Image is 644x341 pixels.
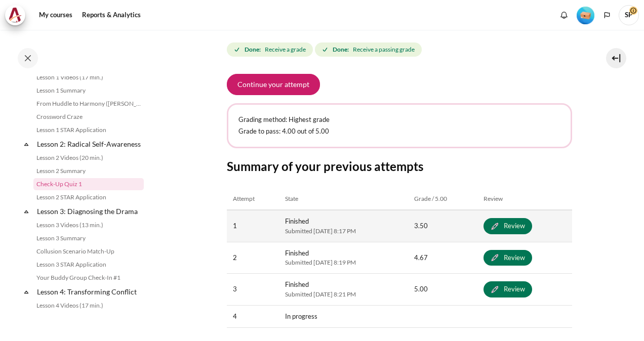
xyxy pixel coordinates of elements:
img: Level #1 [577,7,594,24]
a: Lesson 2 Videos (20 min.) [33,152,144,164]
td: Finished [279,274,408,306]
span: Collapse [21,287,31,297]
span: Receive a grade [265,45,306,54]
th: Grade / 5.00 [408,188,478,210]
button: Languages [599,8,615,23]
td: Finished [279,242,408,274]
span: Submitted [DATE] 8:21 PM [285,290,401,299]
a: Lesson 3 Summary [33,232,144,244]
a: Lesson 4: Transforming Conflict [35,285,144,299]
span: Collapse [21,139,31,149]
td: In progress [279,305,408,328]
a: Lesson 1 Summary [33,84,144,97]
a: Your Buddy Group Check-In #1 [33,272,144,284]
th: State [279,188,408,210]
span: Collapse [21,206,31,217]
a: Review [484,281,532,297]
span: Receive a passing grade [353,45,415,54]
span: SP [619,5,639,25]
a: Check-Up Quiz 1 [33,178,144,190]
a: Lesson 1 Videos (17 min.) [33,71,144,83]
img: Architeck [8,8,22,23]
a: Lesson 4 Videos (17 min.) [33,300,144,312]
div: Completion requirements for Check-Up Quiz 1 [227,40,424,59]
strong: Done: [245,45,261,54]
div: Level #1 [577,6,594,24]
td: 4 [227,305,279,328]
th: Attempt [227,188,279,210]
a: Review [484,218,532,234]
td: 5.00 [408,274,478,306]
td: 2 [227,242,279,274]
td: 4.67 [408,242,478,274]
div: Show notification window with no new notifications [556,8,572,23]
th: Review [477,188,572,210]
p: Grading method: Highest grade [238,115,560,125]
a: Lesson 2 STAR Application [33,191,144,203]
a: Architeck Architeck [5,5,30,25]
a: Review [484,250,532,266]
a: Lesson 2 Summary [33,165,144,177]
p: Grade to pass: 4.00 out of 5.00 [238,126,560,137]
a: My courses [35,5,76,25]
a: Lesson 1 STAR Application [33,124,144,136]
a: Crossword Craze [33,111,144,123]
td: Finished [279,210,408,242]
a: Lesson 3: Diagnosing the Drama [35,204,144,218]
h3: Summary of your previous attempts [227,158,572,174]
strong: Done: [333,45,349,54]
td: 1 [227,210,279,242]
a: Lesson 4 Summary [33,313,144,325]
a: Lesson 2: Radical Self-Awareness [35,137,144,151]
a: Collusion Scenario Match-Up [33,245,144,258]
button: Continue your attempt [227,74,320,95]
td: 3.50 [408,210,478,242]
span: Submitted [DATE] 8:19 PM [285,258,401,267]
a: Reports & Analytics [78,5,144,25]
a: Lesson 3 STAR Application [33,259,144,271]
a: Lesson 3 Videos (13 min.) [33,219,144,231]
a: Level #1 [573,6,598,24]
td: 3 [227,274,279,306]
a: From Huddle to Harmony ([PERSON_NAME]'s Story) [33,98,144,110]
span: Submitted [DATE] 8:17 PM [285,227,401,236]
a: User menu [619,5,639,25]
